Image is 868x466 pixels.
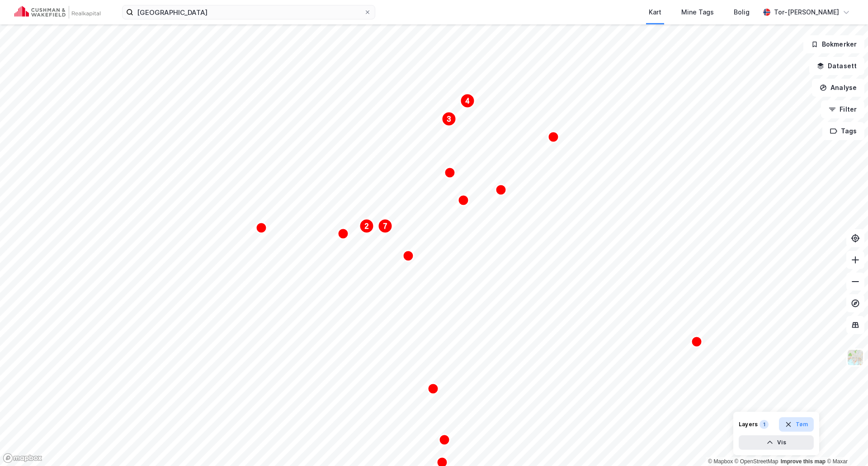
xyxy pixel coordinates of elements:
[809,57,864,75] button: Datasett
[812,79,864,97] button: Analyse
[460,94,475,108] div: Map marker
[439,434,450,445] div: Map marker
[447,115,451,123] text: 3
[649,7,661,18] div: Kart
[383,222,387,230] text: 7
[338,228,349,239] div: Map marker
[466,97,470,105] text: 4
[256,222,267,233] div: Map marker
[133,5,364,19] input: Søk på adresse, matrikkel, gårdeiere, leietakere eller personer
[3,453,42,463] a: Mapbox homepage
[681,7,714,18] div: Mine Tags
[378,219,392,233] div: Map marker
[734,7,750,18] div: Bolig
[739,421,758,428] div: Layers
[365,222,369,230] text: 2
[781,458,826,465] a: Improve this map
[821,100,864,118] button: Filter
[14,6,100,19] img: cushman-wakefield-realkapital-logo.202ea83816669bd177139c58696a8fa1.svg
[803,35,864,53] button: Bokmerker
[458,195,469,206] div: Map marker
[548,132,559,142] div: Map marker
[774,7,839,18] div: Tor-[PERSON_NAME]
[779,417,814,432] button: Tøm
[739,435,814,450] button: Vis
[847,349,864,366] img: Z
[823,423,868,466] div: Kontrollprogram for chat
[759,420,769,429] div: 1
[691,336,702,347] div: Map marker
[359,219,374,233] div: Map marker
[428,383,439,394] div: Map marker
[444,167,455,178] div: Map marker
[822,122,864,140] button: Tags
[403,250,414,261] div: Map marker
[708,458,733,465] a: Mapbox
[495,184,506,195] div: Map marker
[735,458,778,465] a: OpenStreetMap
[442,112,456,126] div: Map marker
[823,423,868,466] iframe: Chat Widget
